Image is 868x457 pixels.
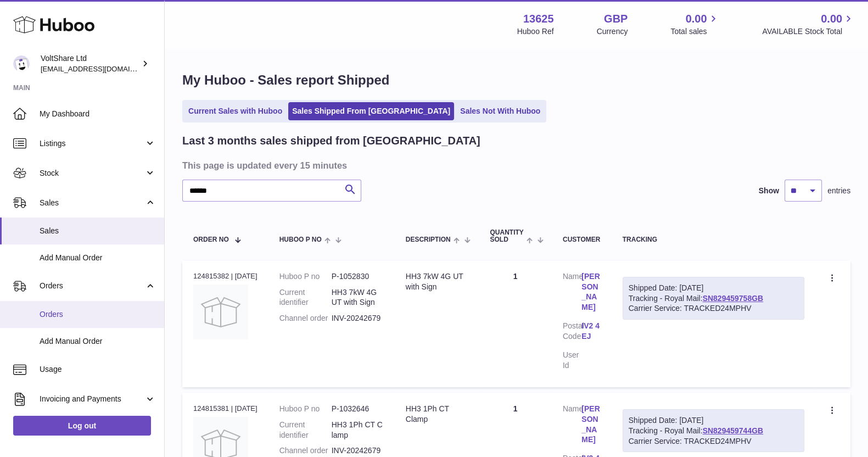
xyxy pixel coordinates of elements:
a: IV2 4EJ [581,321,600,342]
span: My Dashboard [40,109,156,119]
label: Show [759,186,779,196]
strong: GBP [604,12,628,26]
span: Add Manual Order [40,253,156,263]
span: Listings [40,138,144,149]
span: Add Manual Order [40,336,156,347]
a: SN829459758GB [703,294,764,303]
div: Customer [563,236,601,243]
span: Sales [40,226,156,236]
td: 1 [479,260,551,387]
span: Quantity Sold [490,229,523,243]
dd: HH3 1Ph CT Clamp [332,420,384,441]
div: Carrier Service: TRACKED24MPHV [629,303,798,314]
div: 124815381 | [DATE] [193,404,257,414]
a: [PERSON_NAME] [581,271,600,313]
h2: Last 3 months sales shipped from [GEOGRAPHIC_DATA] [182,133,480,148]
span: Description [406,236,451,243]
dd: INV-20242679 [332,313,384,324]
dt: Name [563,271,581,316]
a: 0.00 AVAILABLE Stock Total [762,12,855,37]
div: 124815382 | [DATE] [193,271,257,281]
a: Log out [13,416,151,436]
span: Order No [193,236,229,243]
div: Tracking - Royal Mail: [623,409,804,453]
dd: P-1052830 [332,271,384,282]
span: Huboo P no [279,236,322,243]
dt: User Id [563,350,581,371]
dt: Huboo P no [279,271,332,282]
span: Invoicing and Payments [40,394,144,404]
div: VoltShare Ltd [41,53,139,74]
h1: My Huboo - Sales report Shipped [182,71,850,89]
span: AVAILABLE Stock Total [762,26,855,37]
dt: Current identifier [279,287,332,308]
span: Orders [40,281,144,291]
a: [PERSON_NAME] [581,404,600,445]
span: Usage [40,364,156,375]
div: Huboo Ref [517,26,554,37]
a: Sales Not With Huboo [456,102,544,120]
a: 0.00 Total sales [670,12,719,37]
h3: This page is updated every 15 minutes [182,159,848,171]
div: HH3 1Ph CT Clamp [406,404,468,425]
a: Sales Shipped From [GEOGRAPHIC_DATA] [288,102,454,120]
span: 0.00 [686,12,707,26]
div: Shipped Date: [DATE] [629,283,798,293]
dt: Postal Code [563,321,581,344]
span: Stock [40,168,144,179]
dt: Channel order [279,313,332,324]
div: Carrier Service: TRACKED24MPHV [629,436,798,447]
dt: Channel order [279,445,332,456]
dt: Huboo P no [279,404,332,414]
a: Current Sales with Huboo [184,102,286,120]
div: HH3 7kW 4G UT with Sign [406,271,468,292]
img: info@voltshare.co.uk [13,55,30,72]
div: Shipped Date: [DATE] [629,415,798,426]
div: Tracking [623,236,804,243]
dd: P-1032646 [332,404,384,414]
span: 0.00 [821,12,842,26]
dd: INV-20242679 [332,445,384,456]
span: entries [827,186,850,196]
span: Total sales [670,26,719,37]
span: Orders [40,309,156,320]
strong: 13625 [523,12,554,26]
span: Sales [40,198,144,208]
dd: HH3 7kW 4G UT with Sign [332,287,384,308]
div: Tracking - Royal Mail: [623,277,804,320]
a: SN829459744GB [703,426,764,435]
dt: Name [563,404,581,448]
span: [EMAIL_ADDRESS][DOMAIN_NAME] [41,64,161,73]
dt: Current identifier [279,420,332,441]
img: no-photo.jpg [193,285,248,339]
div: Currency [597,26,628,37]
